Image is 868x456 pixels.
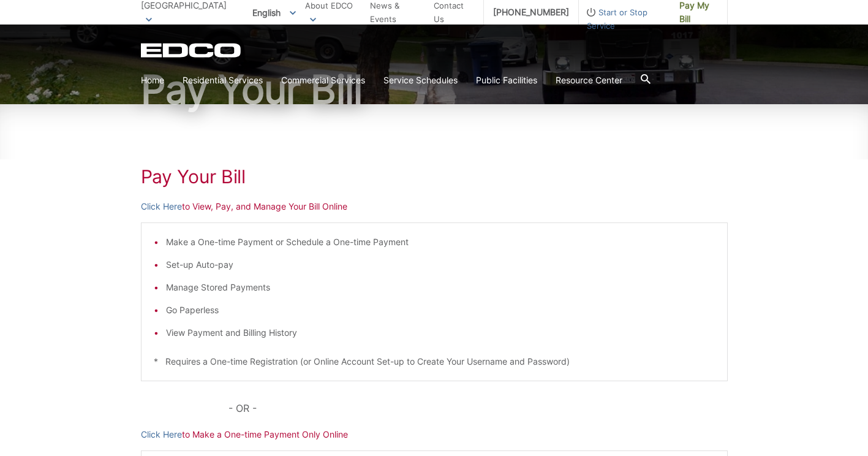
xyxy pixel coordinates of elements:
[166,303,715,317] li: Go Paperless
[228,400,727,417] p: - OR -
[166,235,715,249] li: Make a One-time Payment or Schedule a One-time Payment
[166,258,715,272] li: Set-up Auto-pay
[141,200,182,213] a: Click Here
[166,326,715,340] li: View Payment and Billing History
[383,74,458,87] a: Service Schedules
[141,428,182,441] a: Click Here
[154,355,715,368] p: * Requires a One-time Registration (or Online Account Set-up to Create Your Username and Password)
[141,70,728,109] h1: Pay Your Bill
[243,2,305,23] span: English
[556,74,622,87] a: Resource Center
[141,428,728,441] p: to Make a One-time Payment Only Online
[141,165,728,188] h1: Pay Your Bill
[183,74,263,87] a: Residential Services
[141,43,243,58] a: EDCD logo. Return to the homepage.
[141,74,164,87] a: Home
[166,281,715,294] li: Manage Stored Payments
[476,74,537,87] a: Public Facilities
[281,74,365,87] a: Commercial Services
[141,200,728,213] p: to View, Pay, and Manage Your Bill Online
